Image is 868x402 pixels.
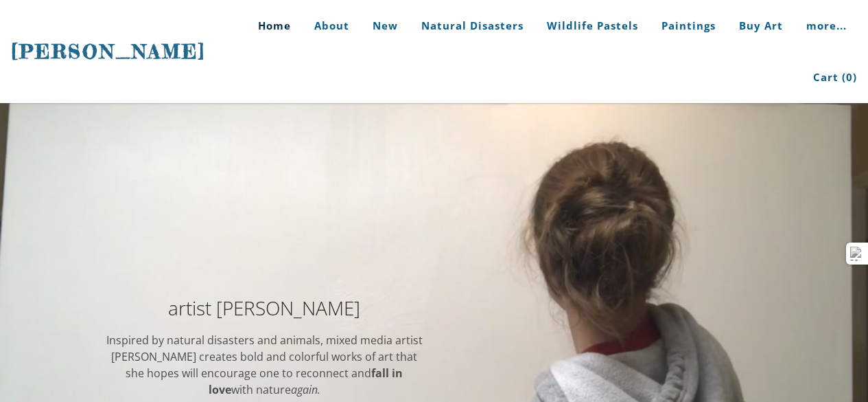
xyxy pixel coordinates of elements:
span: 0 [846,70,853,84]
div: Inspired by natural disasters and animals, mixed media artist [PERSON_NAME] ​creates bold and col... [105,332,424,398]
a: Cart (0) [803,52,857,103]
span: [PERSON_NAME] [11,40,206,63]
a: [PERSON_NAME] [11,38,206,65]
h2: artist [PERSON_NAME] [105,298,424,317]
em: again. [291,382,320,397]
